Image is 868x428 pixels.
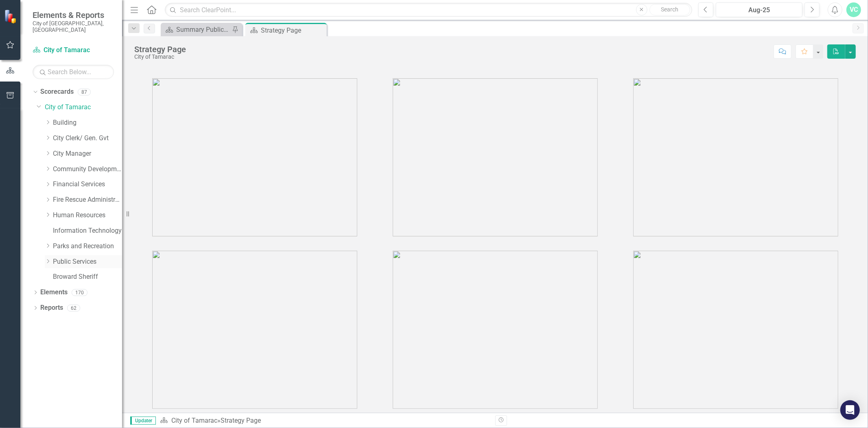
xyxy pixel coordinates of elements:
a: Scorecards [40,87,74,97]
img: ClearPoint Strategy [4,9,18,24]
a: Information Technology [53,226,122,236]
a: Reports [40,303,63,313]
div: Strategy Page [261,25,325,35]
a: Fire Rescue Administration [53,195,122,205]
div: 62 [67,304,80,311]
div: » [160,416,489,426]
a: City Clerk/ Gen. Gvt [53,134,122,143]
span: Search [661,6,678,13]
div: Strategy Page [134,45,186,54]
a: Human Resources [53,211,122,220]
a: City of Tamarac [45,103,122,112]
img: tamarac5%20v2.png [393,251,598,409]
a: Financial Services [53,180,122,189]
div: Strategy Page [221,417,261,424]
a: City of Tamarac [171,417,217,424]
a: City of Tamarac [33,46,114,55]
img: tamarac6%20v2.png [633,251,838,409]
img: tamarac1%20v3.png [152,78,357,236]
small: City of [GEOGRAPHIC_DATA], [GEOGRAPHIC_DATA] [33,20,114,33]
img: tamarac2%20v3.png [393,78,598,236]
button: VC [846,2,861,17]
div: Open Intercom Messenger [840,400,860,420]
a: City Manager [53,149,122,159]
button: Aug-25 [716,2,802,17]
img: tamarac4%20v2.png [152,251,357,409]
a: Public Services [53,257,122,267]
a: Broward Sheriff [53,272,122,282]
div: 87 [78,88,91,95]
button: Search [649,4,690,15]
div: City of Tamarac [134,54,186,60]
span: Elements & Reports [33,10,114,20]
div: Aug-25 [719,5,800,15]
div: 170 [72,289,87,296]
img: tamarac3%20v3.png [633,78,838,236]
span: Updater [130,417,156,425]
div: Summary Public Works Administration (5001) [176,24,230,35]
a: Community Development [53,165,122,174]
input: Search Below... [33,65,114,79]
a: Summary Public Works Administration (5001) [163,24,230,35]
a: Parks and Recreation [53,242,122,251]
a: Building [53,118,122,128]
input: Search ClearPoint... [165,3,692,17]
a: Elements [40,288,68,297]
